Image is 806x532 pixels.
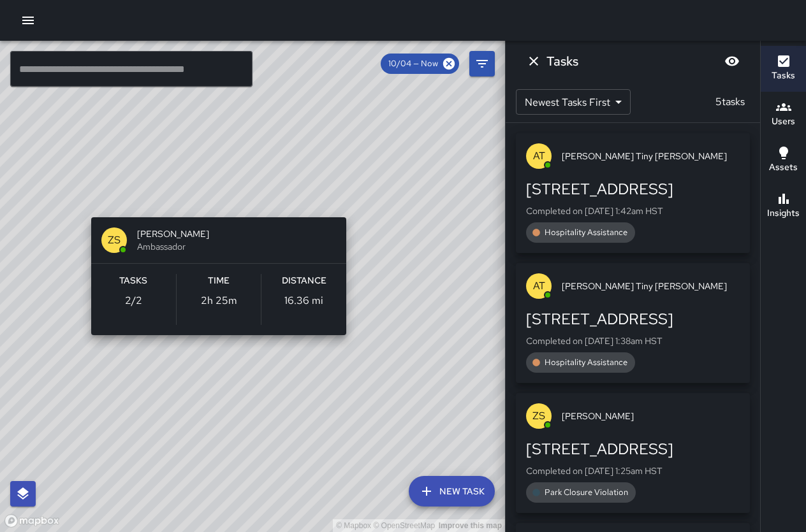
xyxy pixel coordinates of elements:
[537,356,635,369] span: Hospitality Assistance
[526,179,740,199] div: [STREET_ADDRESS]
[761,92,806,138] button: Users
[381,54,459,74] div: 10/04 — Now
[772,69,795,83] h6: Tasks
[469,51,495,76] button: Filters
[516,89,631,115] div: Newest Tasks First
[526,464,740,477] p: Completed on [DATE] 1:25am HST
[532,408,545,424] p: ZS
[381,57,446,70] span: 10/04 — Now
[108,233,121,248] p: ZS
[761,138,806,183] button: Assets
[526,334,740,347] p: Completed on [DATE] 1:38am HST
[521,48,546,74] button: Dismiss
[201,293,237,308] p: 2h 25m
[761,183,806,229] button: Insights
[516,393,750,513] button: ZS[PERSON_NAME][STREET_ADDRESS]Completed on [DATE] 1:25am HSTPark Closure Violation
[516,263,750,383] button: AT[PERSON_NAME] Tiny [PERSON_NAME][STREET_ADDRESS]Completed on [DATE] 1:38am HSTHospitality Assis...
[562,280,740,292] span: [PERSON_NAME] Tiny [PERSON_NAME]
[208,274,230,288] h6: Time
[761,46,806,92] button: Tasks
[772,115,795,129] h6: Users
[516,133,750,253] button: AT[PERSON_NAME] Tiny [PERSON_NAME][STREET_ADDRESS]Completed on [DATE] 1:42am HSTHospitality Assis...
[409,476,495,507] button: New Task
[533,148,545,164] p: AT
[546,51,578,71] h6: Tasks
[137,240,336,253] span: Ambassador
[562,410,740,422] span: [PERSON_NAME]
[282,274,326,288] h6: Distance
[710,94,750,110] p: 5 tasks
[137,227,336,240] span: [PERSON_NAME]
[91,217,346,335] button: ZS[PERSON_NAME]AmbassadorTasks2/2Time2h 25mDistance16.36 mi
[537,486,636,499] span: Park Closure Violation
[767,206,800,220] h6: Insights
[526,309,740,329] div: [STREET_ADDRESS]
[537,226,635,239] span: Hospitality Assistance
[769,161,798,175] h6: Assets
[526,439,740,459] div: [STREET_ADDRESS]
[119,274,147,288] h6: Tasks
[719,48,745,74] button: Blur
[125,293,142,308] p: 2 / 2
[284,293,323,308] p: 16.36 mi
[526,205,740,217] p: Completed on [DATE] 1:42am HST
[533,278,545,294] p: AT
[562,150,740,162] span: [PERSON_NAME] Tiny [PERSON_NAME]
